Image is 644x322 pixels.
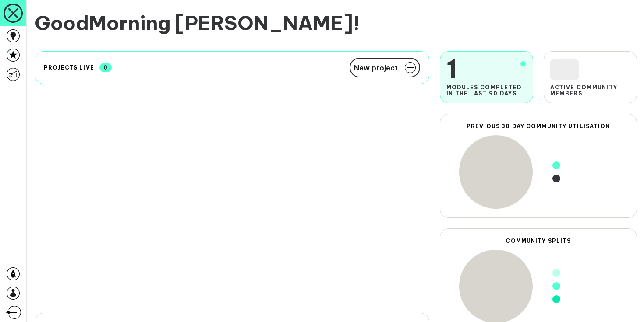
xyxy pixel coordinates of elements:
[175,10,360,35] span: [PERSON_NAME] !
[44,64,94,71] h2: Projects live
[446,84,527,97] span: Modules completed in the last 90 days
[550,84,630,97] span: Active Community Members
[350,58,420,77] button: New project
[446,53,527,84] span: 1
[448,238,629,244] h2: Community Splits
[448,123,629,129] h2: Previous 30 day Community Utilisation
[354,64,398,71] span: New project
[99,63,112,72] span: 0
